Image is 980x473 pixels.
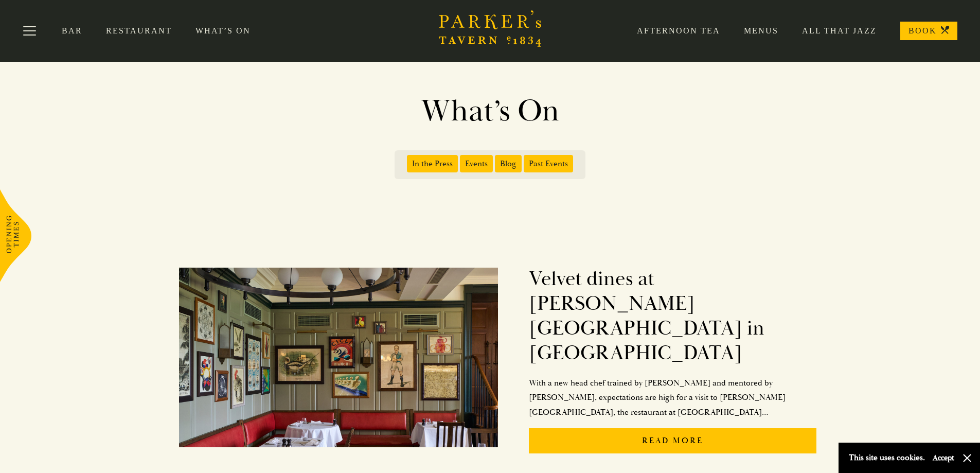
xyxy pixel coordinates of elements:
[529,376,817,420] p: With a new head chef trained by [PERSON_NAME] and mentored by [PERSON_NAME], expectations are hig...
[849,450,925,465] p: This site uses cookies.
[460,155,493,172] span: Events
[962,453,972,463] button: Close and accept
[179,256,817,462] a: Velvet dines at [PERSON_NAME][GEOGRAPHIC_DATA] in [GEOGRAPHIC_DATA]With a new head chef trained b...
[529,428,817,453] p: Read More
[529,267,817,365] h2: Velvet dines at [PERSON_NAME][GEOGRAPHIC_DATA] in [GEOGRAPHIC_DATA]
[495,155,522,172] span: Blog
[933,453,954,463] button: Accept
[524,155,573,172] span: Past Events
[407,155,458,172] span: In the Press
[197,93,783,130] h1: What’s On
